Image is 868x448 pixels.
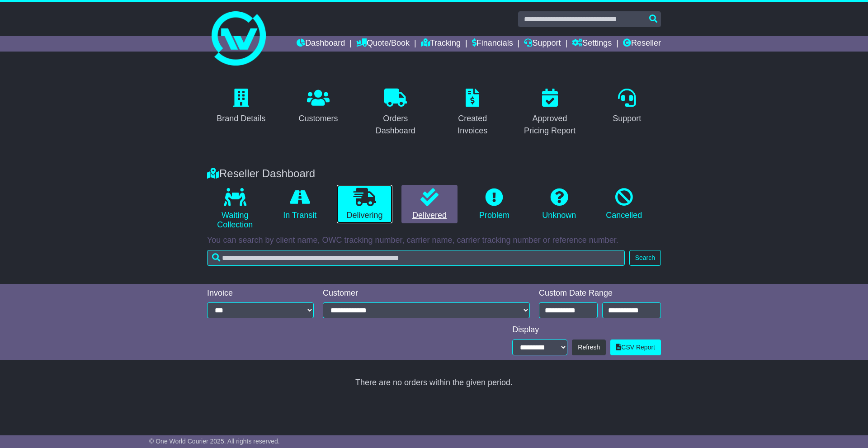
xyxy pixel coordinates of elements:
div: There are no orders within the given period. [207,378,661,388]
button: Search [629,250,661,266]
span: © One World Courier 2025. All rights reserved. [149,438,280,445]
div: Display [512,325,661,335]
div: Orders Dashboard [367,113,424,137]
a: Orders Dashboard [361,85,429,140]
a: Cancelled [596,185,652,224]
a: Settings [572,36,612,52]
a: Quote/Book [356,36,410,52]
a: Approved Pricing Report [516,85,584,140]
a: Reseller [623,36,661,52]
a: Tracking [421,36,461,52]
a: Delivering [337,185,392,224]
a: Brand Details [211,85,271,128]
a: Support [524,36,561,52]
div: Brand Details [217,113,265,125]
a: Problem [467,185,522,224]
a: Customers [292,85,344,128]
div: Support [613,113,641,125]
button: Refresh [572,340,606,355]
a: Delivered [401,185,457,224]
div: Custom Date Range [539,288,661,298]
a: In Transit [272,185,327,224]
div: Created Invoices [444,113,501,137]
a: Financials [472,36,513,52]
a: CSV Report [610,340,661,355]
a: Waiting Collection [207,185,263,233]
p: You can search by client name, OWC tracking number, carrier name, carrier tracking number or refe... [207,236,661,245]
div: Invoice [207,288,314,298]
div: Reseller Dashboard [203,167,665,180]
div: Customers [298,113,338,125]
div: Customer [323,288,530,298]
a: Dashboard [297,36,345,52]
div: Approved Pricing Report [522,113,578,137]
a: Created Invoices [439,85,507,140]
a: Support [607,85,647,128]
a: Unknown [531,185,587,224]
